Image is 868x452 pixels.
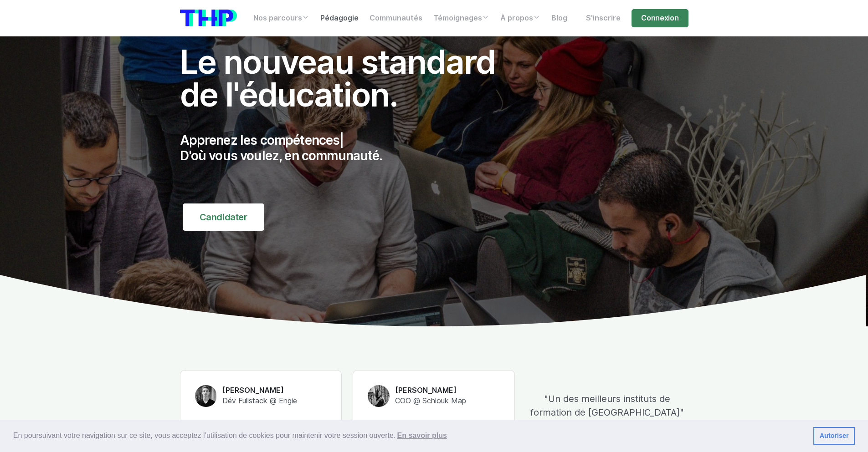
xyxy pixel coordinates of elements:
[368,385,390,407] img: Melisande
[183,203,264,231] a: Candidater
[395,396,466,405] span: COO @ Schlouk Map
[195,385,217,407] img: Titouan
[13,429,806,442] span: En poursuivant votre navigation sur ce site, vous acceptez l’utilisation de cookies pour mainteni...
[632,9,688,27] a: Connexion
[195,418,327,445] p: "La méthodo THP a changé ma vie et ma carrière."
[495,9,546,27] a: À propos
[222,396,297,405] span: Dév Fullstack @ Engie
[222,386,297,396] h6: [PERSON_NAME]
[395,429,448,442] a: learn more about cookies
[368,418,500,445] p: "Tout le monde devrait apprendre à coder"
[546,9,573,27] a: Blog
[364,9,428,27] a: Communautés
[315,9,364,27] a: Pédagogie
[180,46,515,111] h1: Le nouveau standard de l'éducation.
[180,10,237,26] img: logo
[339,132,344,148] span: |
[580,9,626,27] a: S'inscrire
[526,392,688,419] p: "Un des meilleurs instituts de formation de [GEOGRAPHIC_DATA]"
[180,133,515,163] p: Apprenez les compétences D'où vous voulez, en communauté.
[428,9,495,27] a: Témoignages
[248,9,315,27] a: Nos parcours
[395,386,466,396] h6: [PERSON_NAME]
[813,427,855,445] a: dismiss cookie message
